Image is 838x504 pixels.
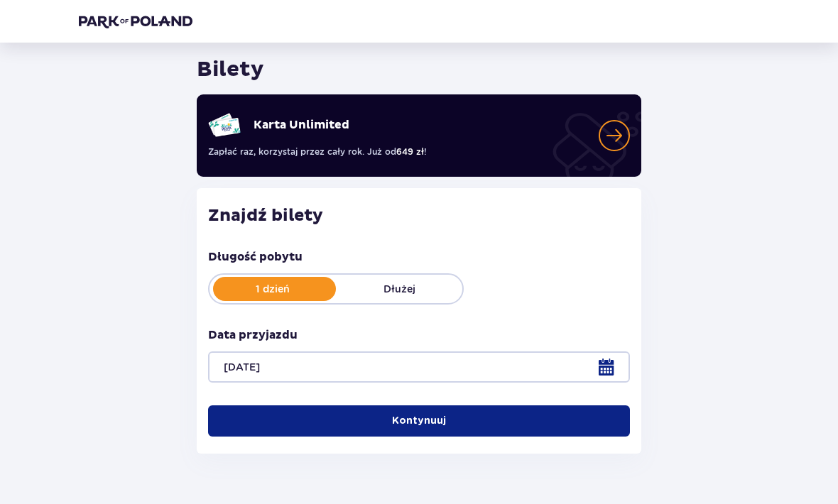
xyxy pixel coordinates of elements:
[208,406,630,437] button: Kontynuuj
[209,283,336,297] p: 1 dzień
[392,415,446,429] p: Kontynuuj
[208,328,298,344] p: Data przyjazdu
[208,250,303,265] p: Długość pobytu
[79,14,192,28] img: Park of Poland logo
[197,57,264,84] h1: Bilety
[336,283,462,297] p: Dłużej
[208,206,630,227] h2: Znajdź bilety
